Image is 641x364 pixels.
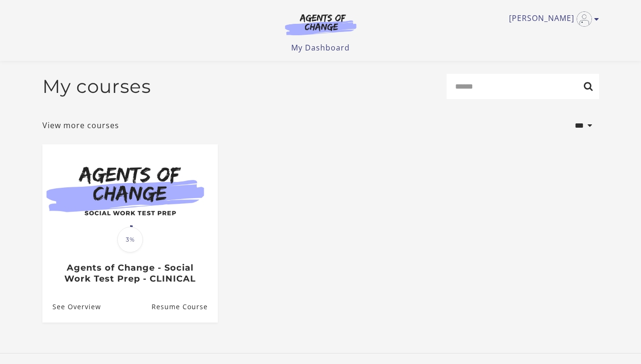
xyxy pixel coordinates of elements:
a: Agents of Change - Social Work Test Prep - CLINICAL: See Overview [42,292,101,323]
h3: Agents of Change - Social Work Test Prep - CLINICAL [52,263,207,284]
h2: My courses [42,75,151,98]
a: Agents of Change - Social Work Test Prep - CLINICAL: Resume Course [151,292,217,323]
a: Toggle menu [509,11,594,27]
a: My Dashboard [291,42,350,53]
img: Agents of Change Logo [275,13,366,35]
span: 3% [117,227,143,253]
a: View more courses [42,120,119,131]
